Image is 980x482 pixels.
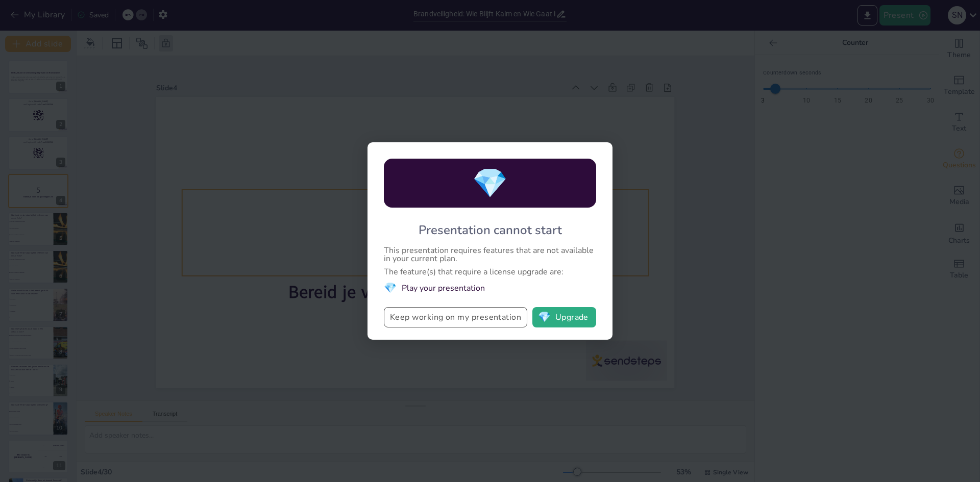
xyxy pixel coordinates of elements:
button: diamondUpgrade [532,307,596,327]
div: This presentation requires features that are not available in your current plan. [384,246,596,263]
span: diamond [472,164,508,203]
li: Play your presentation [384,281,596,295]
div: Presentation cannot start [419,222,562,238]
button: Keep working on my presentation [384,307,527,327]
span: diamond [538,312,551,322]
div: The feature(s) that require a license upgrade are: [384,268,596,276]
span: diamond [384,281,397,295]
